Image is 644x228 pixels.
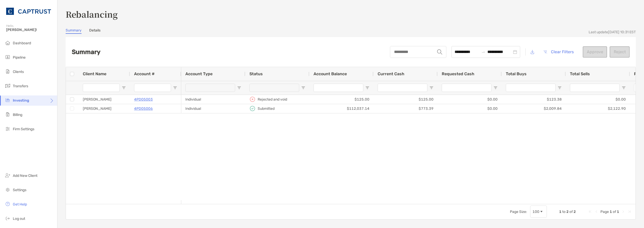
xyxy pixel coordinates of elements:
[506,71,527,76] span: Total Buys
[5,172,11,178] img: add_new_client icon
[570,84,620,92] input: Total Sells Filter Input
[589,30,636,34] div: Last update [DATE] 10:31 EST
[613,210,616,214] span: of
[258,105,275,112] p: Submitted
[173,86,177,90] button: Open Filter Menu
[13,202,27,207] span: Get Help
[309,104,374,113] div: $112,037.14
[13,84,28,88] span: Transfers
[437,49,442,55] img: input icon
[573,210,576,214] span: 2
[185,71,213,76] span: Account Type
[249,96,256,102] img: icon status
[621,210,625,214] div: Next Page
[5,187,11,193] img: settings icon
[570,71,590,76] span: Total Sells
[314,71,347,76] span: Account Balance
[559,210,561,214] span: 1
[627,210,631,214] div: Last Page
[442,71,474,76] span: Requested Cash
[5,83,11,89] img: transfers icon
[365,86,369,90] button: Open Filter Menu
[249,71,263,76] span: Status
[429,86,434,90] button: Open Filter Menu
[617,210,619,214] span: 1
[5,97,11,103] img: investing icon
[89,28,100,34] a: Details
[494,86,498,90] button: Open Filter Menu
[66,8,636,20] h3: Rebalancing
[502,104,566,113] div: $2,009.84
[134,96,153,103] a: 4PD05003
[569,210,573,214] span: of
[562,210,566,214] span: to
[438,104,502,113] div: $0.00
[594,210,598,214] div: Previous Page
[181,95,245,104] div: Individual
[314,84,363,92] input: Account Balance Filter Input
[5,126,11,132] img: firm-settings icon
[622,86,626,90] button: Open Filter Menu
[558,86,562,90] button: Open Filter Menu
[122,86,126,90] button: Open Filter Menu
[5,201,11,207] img: get-help icon
[134,71,155,76] span: Account #
[13,127,34,131] span: Firm Settings
[83,84,120,92] input: Client Name Filter Input
[13,55,26,60] span: Pipeline
[600,210,609,214] span: Page
[481,50,485,54] span: to
[374,104,438,113] div: $773.39
[13,70,24,74] span: Clients
[13,113,22,117] span: Billing
[13,41,31,45] span: Dashboard
[134,105,153,112] a: 4PD05006
[374,95,438,104] div: $125.00
[588,210,592,214] div: First Page
[506,84,556,92] input: Total Buys Filter Input
[13,216,25,221] span: Log out
[13,98,29,103] span: Investing
[249,105,256,112] img: icon status
[5,54,11,60] img: pipeline icon
[5,215,11,221] img: logout icon
[13,188,26,192] span: Settings
[502,95,566,104] div: $123.38
[530,205,547,218] div: Page Size
[309,95,374,104] div: $125.00
[544,50,547,53] img: button icon
[566,104,630,113] div: $2,122.90
[510,210,527,214] div: Page Size:
[438,95,502,104] div: $0.00
[532,210,539,214] div: 100
[5,68,11,74] img: clients icon
[237,86,241,90] button: Open Filter Menu
[442,84,491,92] input: Requested Cash Filter Input
[378,71,404,76] span: Current Cash
[72,48,100,56] h2: Summary
[66,28,82,34] a: Summary
[539,46,578,58] button: Clear Filters
[79,95,130,104] div: [PERSON_NAME]
[378,84,427,92] input: Current Cash Filter Input
[301,86,305,90] button: Open Filter Menu
[83,71,106,76] span: Client Name
[13,173,37,178] span: Add New Client
[566,95,630,104] div: $0.00
[5,111,11,117] img: billing icon
[258,96,287,103] p: Rejected and void
[6,2,51,20] img: CAPTRUST Logo
[610,210,612,214] span: 1
[134,84,171,92] input: Account # Filter Input
[6,28,54,32] span: [PERSON_NAME]!
[481,50,485,54] span: swap-right
[79,104,130,113] div: [PERSON_NAME]
[566,210,569,214] span: 2
[5,40,11,46] img: dashboard icon
[181,104,245,113] div: Individual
